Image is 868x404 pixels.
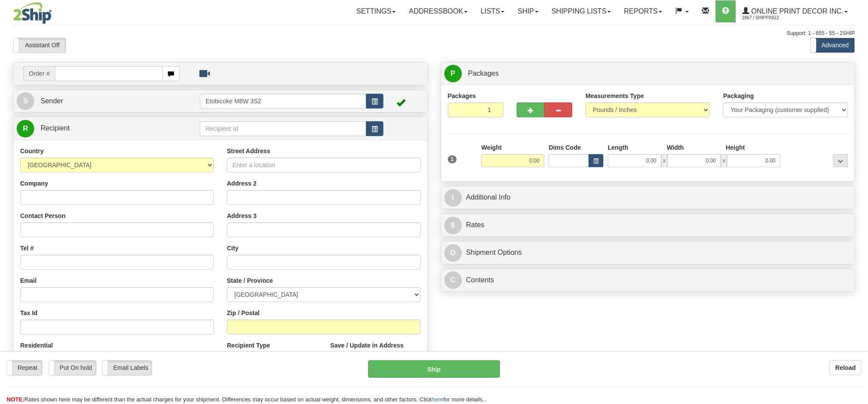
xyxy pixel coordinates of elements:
[40,124,70,132] span: Recipient
[448,155,457,163] span: 1
[7,396,24,403] span: NOTE:
[227,341,270,350] label: Recipient Type
[448,91,476,100] label: Packages
[14,38,66,52] label: Assistant Off
[667,143,684,152] label: Width
[20,179,48,188] label: Company
[103,361,151,375] label: Email Labels
[617,0,669,22] a: Reports
[49,361,96,375] label: Put On hold
[829,360,861,375] button: Reload
[585,91,644,100] label: Measurements Type
[368,360,500,378] button: Ship
[549,143,581,152] label: Dims Code
[835,364,856,371] b: Reload
[545,0,617,22] a: Shipping lists
[13,2,52,24] img: logo2867.jpg
[350,0,402,22] a: Settings
[227,179,257,188] label: Address 2
[444,244,462,262] span: O
[721,154,727,167] span: x
[444,244,852,262] a: OShipment Options
[444,271,852,289] a: CContents
[661,154,667,167] span: x
[13,30,855,37] div: Support: 1 - 855 - 55 - 2SHIP
[17,92,200,110] a: S Sender
[608,143,628,152] label: Length
[330,341,421,358] label: Save / Update in Address Book
[20,341,53,350] label: Residential
[749,7,843,15] span: Online Print Decor Inc.
[726,143,745,152] label: Height
[227,244,238,253] label: City
[511,0,545,22] a: Ship
[7,361,42,375] label: Repeat
[20,211,65,220] label: Contact Person
[444,189,852,207] a: IAdditional Info
[17,120,34,137] span: R
[227,211,257,220] label: Address 3
[402,0,474,22] a: Addressbook
[833,154,848,167] div: ...
[444,189,462,207] span: I
[736,0,854,22] a: Online Print Decor Inc. 2867 / Shipping2
[20,309,37,317] label: Tax Id
[848,157,867,246] iframe: chat widget
[474,0,511,22] a: Lists
[481,143,501,152] label: Weight
[40,97,63,105] span: Sender
[23,66,55,81] span: Order #
[20,147,44,155] label: Country
[227,147,270,155] label: Street Address
[200,121,366,136] input: Recipient Id
[227,309,260,317] label: Zip / Postal
[20,276,36,285] label: Email
[227,158,421,172] input: Enter a location
[468,70,499,77] span: Packages
[444,271,462,289] span: C
[444,65,852,83] a: P Packages
[444,217,462,234] span: $
[444,65,462,82] span: P
[227,276,273,285] label: State / Province
[17,92,34,110] span: S
[20,244,34,253] label: Tel #
[432,396,443,403] a: here
[200,94,366,109] input: Sender Id
[723,91,754,100] label: Packaging
[811,38,854,52] label: Advanced
[742,14,808,22] span: 2867 / Shipping2
[17,119,180,137] a: R Recipient
[444,216,852,234] a: $Rates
